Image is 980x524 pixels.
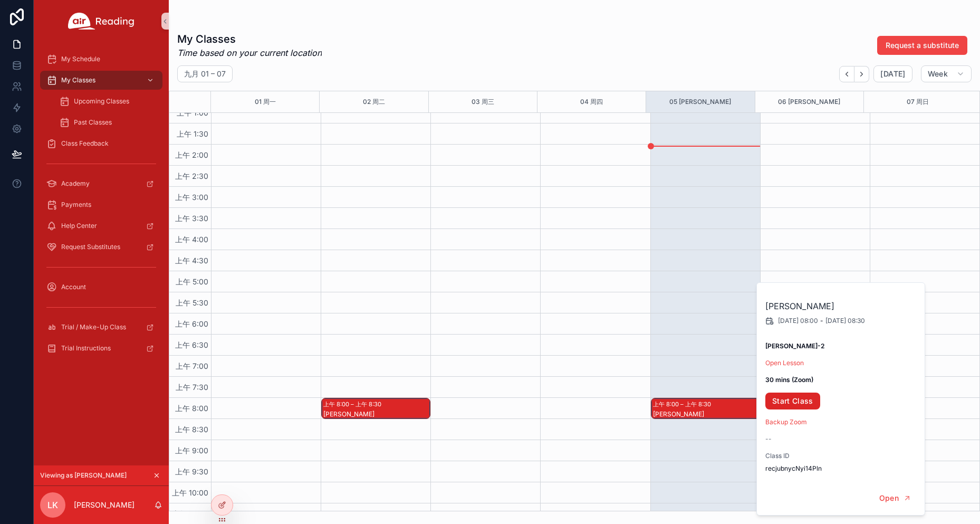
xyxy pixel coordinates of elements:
span: My Schedule [61,55,100,63]
strong: 30 mins (Zoom) [765,376,813,384]
a: Class Feedback [40,134,162,153]
button: Request a substitute [877,36,967,55]
span: Academy [61,179,90,188]
button: 06 [PERSON_NAME] [778,91,840,112]
div: 上午 8:00 – 上午 8:30[PERSON_NAME] [651,398,760,418]
span: 上午 7:00 [173,361,211,370]
span: recjubnycNyi14Pln [765,464,917,473]
em: Time based on your current location [177,46,322,59]
a: Help Center [40,216,162,235]
span: LK [47,499,58,511]
span: 上午 5:00 [173,277,211,286]
span: 上午 4:00 [172,235,211,244]
span: Request Substitutes [61,243,120,251]
a: Trial Instructions [40,339,162,358]
div: 上午 8:00 – 上午 8:30[PERSON_NAME] [322,398,430,418]
p: [PERSON_NAME] [74,500,134,510]
span: 上午 1:30 [174,129,211,138]
a: Trial / Make-Up Class [40,318,162,337]
div: scrollable content [34,42,169,371]
span: [DATE] [880,69,905,79]
span: Request a substitute [886,40,959,51]
span: 上午 10:00 [169,488,211,497]
span: Help Center [61,222,97,230]
span: 上午 2:00 [172,150,211,159]
a: My Schedule [40,50,162,69]
button: 07 周日 [907,91,929,112]
a: Start Class [765,393,820,409]
span: 上午 8:30 [172,425,211,434]
span: Week [928,69,948,79]
span: Trial / Make-Up Class [61,323,126,331]
span: Past Classes [74,118,112,127]
span: 上午 10:30 [169,509,211,518]
a: Open Lesson [765,359,804,367]
span: 上午 9:00 [172,446,211,455]
strong: [PERSON_NAME]-2 [765,342,824,350]
a: Upcoming Classes [53,92,162,111]
span: 上午 7:30 [173,383,211,392]
span: 上午 5:30 [173,298,211,307]
span: My Classes [61,76,95,84]
div: [PERSON_NAME] [323,410,429,418]
button: [DATE] [873,65,912,82]
span: Account [61,283,86,291]
span: Class Feedback [61,139,109,148]
span: Class ID [765,452,917,460]
span: Payments [61,201,91,209]
a: Past Classes [53,113,162,132]
h2: [PERSON_NAME] [765,300,917,312]
span: Viewing as [PERSON_NAME] [40,471,127,480]
span: 上午 3:00 [172,193,211,202]
a: Account [40,278,162,297]
button: 03 周三 [472,91,494,112]
div: [PERSON_NAME] [653,410,759,418]
span: -- [765,435,772,443]
span: 上午 8:00 [172,404,211,413]
button: Back [839,66,854,82]
span: 上午 6:30 [172,340,211,349]
a: My Classes [40,71,162,90]
span: 上午 1:00 [174,108,211,117]
span: 上午 6:00 [172,319,211,328]
span: Trial Instructions [61,344,111,352]
button: Week [921,65,972,82]
span: [DATE] 08:30 [825,317,865,325]
span: Open [879,493,899,503]
button: Open [872,490,918,507]
span: 上午 3:30 [172,214,211,223]
button: Next [854,66,869,82]
button: 05 [PERSON_NAME] [669,91,731,112]
button: 02 周二 [363,91,385,112]
span: 上午 9:30 [172,467,211,476]
span: 上午 4:30 [172,256,211,265]
h2: 九月 01 – 07 [184,69,226,79]
div: 上午 8:00 – 上午 8:30 [323,399,384,409]
div: 上午 8:00 – 上午 8:30 [653,399,714,409]
a: Request Substitutes [40,237,162,256]
span: [DATE] 08:00 [778,317,818,325]
span: 上午 2:30 [172,172,211,180]
img: App logo [68,13,134,30]
a: Payments [40,195,162,214]
span: - [820,317,823,325]
a: Backup Zoom [765,418,807,426]
h1: My Classes [177,32,322,46]
a: Academy [40,174,162,193]
button: 04 周四 [580,91,603,112]
span: Upcoming Classes [74,97,129,106]
button: 01 周一 [255,91,276,112]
